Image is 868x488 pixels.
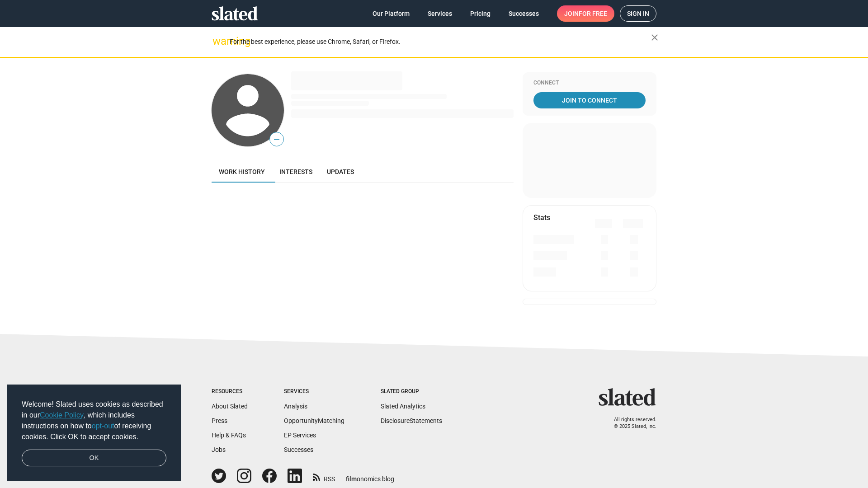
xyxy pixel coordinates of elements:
[284,446,313,453] a: Successes
[381,388,442,395] div: Slated Group
[212,388,248,395] div: Resources
[373,5,410,22] span: Our Platform
[420,5,459,22] a: Services
[649,32,660,43] mat-icon: close
[535,92,644,108] span: Join To Connect
[579,5,607,22] span: for free
[557,5,614,22] a: Joinfor free
[212,36,223,47] mat-icon: warning
[620,5,656,22] a: Sign in
[212,446,226,453] a: Jobs
[22,399,166,442] span: Welcome! Slated uses cookies as described in our , which includes instructions on how to of recei...
[533,80,646,87] div: Connect
[320,161,361,183] a: Updates
[533,213,550,222] mat-card-title: Stats
[627,6,649,21] span: Sign in
[327,168,354,175] span: Updates
[212,161,272,183] a: Work history
[470,5,491,22] span: Pricing
[212,417,227,424] a: Press
[22,450,166,467] a: dismiss cookie message
[7,385,181,481] div: cookieconsent
[272,161,320,183] a: Interests
[230,36,651,48] div: For the best experience, please use Chrome, Safari, or Firefox.
[284,432,316,439] a: EP Services
[501,5,546,22] a: Successes
[40,411,84,419] a: Cookie Policy
[428,5,452,22] span: Services
[346,468,394,483] a: filmonomics blog
[533,92,646,108] a: Join To Connect
[284,403,307,410] a: Analysis
[279,168,312,175] span: Interests
[284,388,344,395] div: Services
[313,469,335,483] a: RSS
[365,5,417,22] a: Our Platform
[219,168,265,175] span: Work history
[604,417,656,430] p: All rights reserved. © 2025 Slated, Inc.
[564,5,607,22] span: Join
[463,5,498,22] a: Pricing
[381,403,425,410] a: Slated Analytics
[212,403,248,410] a: About Slated
[270,134,283,145] span: —
[212,432,246,439] a: Help & FAQs
[381,417,442,424] a: DisclosureStatements
[346,475,357,483] span: film
[92,422,114,430] a: opt-out
[509,5,539,22] span: Successes
[284,417,344,424] a: OpportunityMatching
